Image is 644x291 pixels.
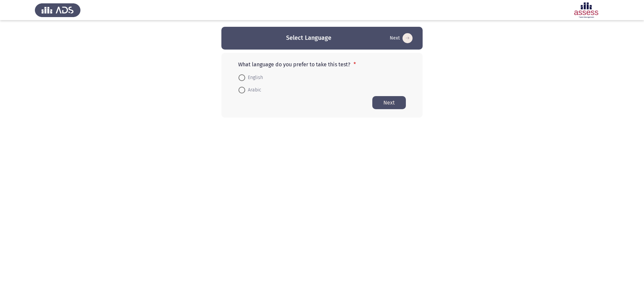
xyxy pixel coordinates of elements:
button: Start assessment [372,96,406,109]
h3: Select Language [286,34,331,42]
button: Start assessment [388,33,415,44]
p: What language do you prefer to take this test? [238,61,406,68]
span: English [245,74,263,82]
img: Assess Talent Management logo [35,1,80,19]
img: Assessment logo of Assess DISC [563,1,609,19]
span: Arabic [245,86,261,94]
